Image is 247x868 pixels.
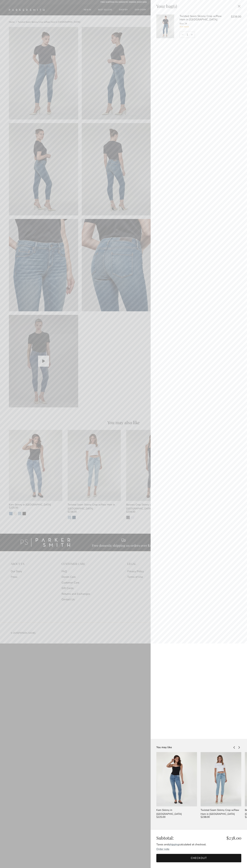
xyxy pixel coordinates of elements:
div: Twisted Seam Skinny Crop w/Raw Hem in [GEOGRAPHIC_DATA] [201,808,241,816]
div: 3 in stock [180,25,226,28]
span: $238.00 [226,835,241,840]
div: Kam Skinny in [GEOGRAPHIC_DATA] [156,808,197,816]
span: (1) [173,3,177,9]
span: 24 [185,22,187,25]
span: $238.00 [201,815,210,819]
a: Kam Skinny in [GEOGRAPHIC_DATA] $225.00 [156,808,197,820]
div: Taxes and calculated at checkout. [156,842,241,847]
a: Twisted Seam Skinny Crop w/Raw Hem in [GEOGRAPHIC_DATA] $238.00 [201,808,241,820]
div: Subtotal: [156,835,241,840]
a: Twisted Seam Skinny Crop w/Raw Hem in [GEOGRAPHIC_DATA] [180,14,222,21]
span: Size: [180,22,184,25]
span: $225.00 [156,815,165,819]
div: You may like [156,745,232,749]
a: Increase quantity [190,32,195,38]
a: shipping [169,843,179,846]
div: Your bag [156,4,177,9]
input: Quantity [185,32,190,38]
a: Checkout [156,854,241,862]
span: $238.00 [231,15,241,18]
a: Decrease quantity [180,32,185,38]
toggle-target: Order note [156,847,169,851]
